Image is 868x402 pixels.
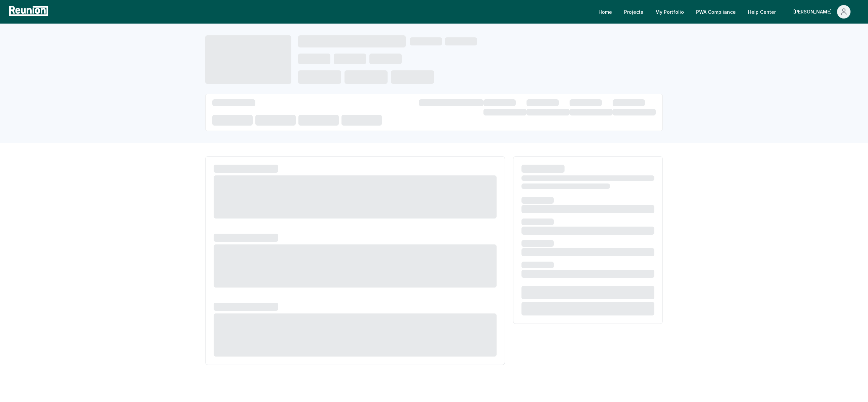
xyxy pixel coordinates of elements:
[788,5,856,19] button: [PERSON_NAME]
[743,5,781,19] a: Help Center
[650,5,689,19] a: My Portfolio
[619,5,649,19] a: Projects
[593,5,861,19] nav: Main
[691,5,741,19] a: PWA Compliance
[593,5,617,19] a: Home
[793,5,834,19] div: [PERSON_NAME]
